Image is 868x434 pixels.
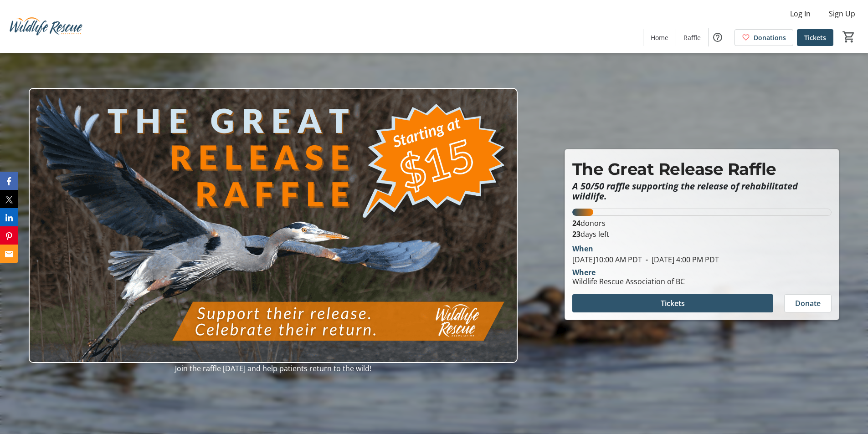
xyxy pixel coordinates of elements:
[709,28,727,46] button: Help
[572,269,596,276] div: Where
[784,294,832,312] button: Donate
[572,218,580,228] b: 24
[572,229,832,240] p: days left
[795,298,821,309] span: Donate
[804,33,826,42] span: Tickets
[175,363,371,373] span: Join the raffle [DATE] and help patients return to the wild!
[642,255,652,265] span: -
[572,209,832,216] div: 8.11111111111111% of fundraising goal reached
[5,4,87,49] img: Wildlife Rescue Association of British Columbia's Logo
[29,88,518,363] img: Campaign CTA Media Photo
[734,29,793,46] a: Donations
[572,229,580,239] span: 23
[651,33,668,42] span: Home
[572,180,800,202] em: A 50/50 raffle supporting the release of rehabilitated wildlife.
[841,29,857,45] button: Cart
[790,8,811,19] span: Log In
[572,157,832,181] p: The Great Release Raffle
[643,29,676,46] a: Home
[572,218,832,229] p: donors
[754,33,786,42] span: Donations
[822,6,863,21] button: Sign Up
[676,29,708,46] a: Raffle
[642,255,719,265] span: [DATE] 4:00 PM PDT
[572,276,685,287] div: Wildlife Rescue Association of BC
[797,29,833,46] a: Tickets
[661,298,685,309] span: Tickets
[683,33,701,42] span: Raffle
[783,6,818,21] button: Log In
[829,8,855,19] span: Sign Up
[572,294,773,312] button: Tickets
[572,243,593,254] div: When
[572,255,642,265] span: [DATE] 10:00 AM PDT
